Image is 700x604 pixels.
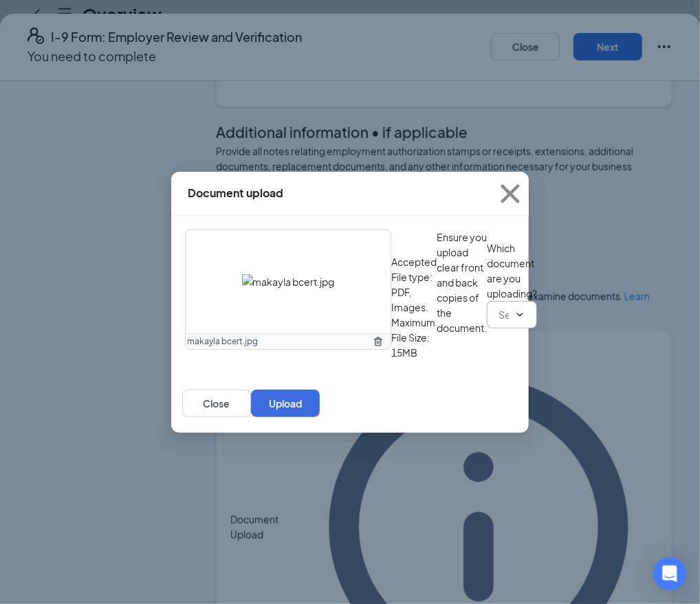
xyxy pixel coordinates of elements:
[437,230,487,360] span: Ensure you upload clear front and back copies of the document.
[499,307,509,322] input: Select document type
[492,172,529,216] button: Close
[653,557,686,590] div: Open Intercom Messenger
[188,186,283,201] div: Document upload
[373,336,384,347] svg: TrashOutline
[182,390,251,417] button: Close
[251,390,320,417] button: Upload
[391,254,437,360] span: Accepted File type: PDF, Images. Maximum File Size: 15MB
[487,241,537,301] span: Which document are you uploading?
[492,175,529,212] svg: Cross
[187,335,258,348] span: makayla bcert.jpg
[242,274,335,289] img: makayla bcert.jpg
[514,309,525,320] svg: ChevronDown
